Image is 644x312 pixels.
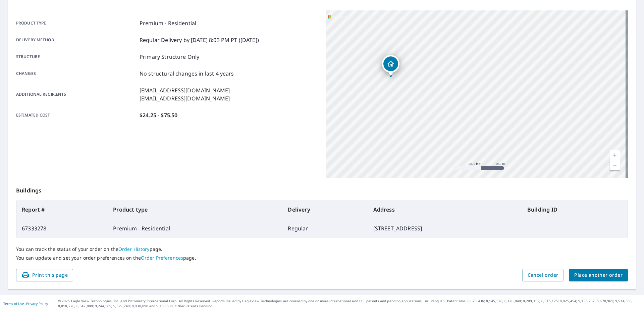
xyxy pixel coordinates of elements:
[16,219,108,238] td: 67333278
[16,19,137,27] p: Product type
[141,255,183,261] a: Order Preferences
[16,86,137,102] p: Additional recipients
[16,246,628,252] p: You can track the status of your order on the page.
[368,219,522,238] td: [STREET_ADDRESS]
[140,94,230,102] p: [EMAIL_ADDRESS][DOMAIN_NAME]
[522,269,564,281] button: Cancel order
[382,55,399,76] div: Dropped pin, building 1, Residential property, 6418 Field St Arvada, CO 80004
[16,178,628,200] p: Buildings
[282,219,368,238] td: Regular
[58,299,641,309] p: © 2025 Eagle View Technologies, Inc. and Pictometry International Corp. All Rights Reserved. Repo...
[140,36,259,44] p: Regular Delivery by [DATE] 8:03 PM PT ([DATE])
[368,200,522,219] th: Address
[522,200,628,219] th: Building ID
[16,36,137,44] p: Delivery method
[528,271,558,279] span: Cancel order
[16,111,137,119] p: Estimated cost
[16,200,108,219] th: Report #
[26,301,48,306] a: Privacy Policy
[140,86,230,94] p: [EMAIL_ADDRESS][DOMAIN_NAME]
[108,219,282,238] td: Premium - Residential
[16,255,628,261] p: You can update and set your order preferences on the page.
[569,269,628,281] button: Place another order
[108,200,282,219] th: Product type
[610,160,620,170] a: Current Level 15, Zoom Out
[118,246,150,252] a: Order History
[3,301,24,306] a: Terms of Use
[140,53,199,61] p: Primary Structure Only
[16,269,73,281] button: Print this page
[282,200,368,219] th: Delivery
[21,271,68,279] span: Print this page
[16,70,137,78] p: Changes
[574,271,623,279] span: Place another order
[140,19,196,27] p: Premium - Residential
[140,70,234,78] p: No structural changes in last 4 years
[16,53,137,61] p: Structure
[140,111,177,119] p: $24.25 - $75.50
[610,150,620,160] a: Current Level 15, Zoom In
[3,302,48,306] p: |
